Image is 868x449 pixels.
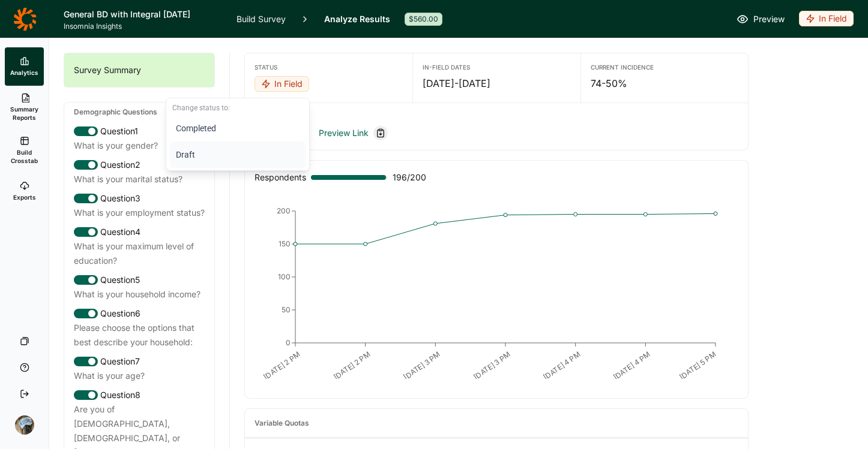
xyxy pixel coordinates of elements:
[5,129,44,172] a: Build Crosstab
[799,11,854,28] button: In Field
[74,287,205,302] div: What is your household income?
[737,12,785,26] a: Preview
[541,349,582,382] text: [DATE] 4 PM
[373,126,388,140] div: Copy link
[5,86,44,129] a: Summary Reports
[170,141,306,168] button: Draft
[255,76,309,92] div: In Field
[74,239,205,268] div: What is your maximum level of education?
[612,349,653,382] text: [DATE] 4 PM
[74,191,205,206] div: Question 3
[262,349,302,381] text: [DATE] 2 PM
[753,12,785,26] span: Preview
[286,338,291,347] tspan: 0
[74,306,205,321] div: Question 6
[74,124,205,138] div: Question 1
[64,22,222,31] span: Insomnia Insights
[74,369,205,383] div: What is your age?
[319,126,369,140] a: Preview Link
[799,11,854,26] div: In Field
[74,388,205,402] div: Question 8
[166,98,310,171] div: In Field
[591,63,738,71] div: Current Incidence
[10,105,39,122] span: Summary Reports
[282,305,291,314] tspan: 50
[405,13,442,26] div: $560.00
[5,47,44,86] a: Analytics
[74,172,205,186] div: What is your marital status?
[74,354,205,369] div: Question 7
[170,115,306,141] button: Completed
[13,193,36,201] span: Exports
[278,272,291,281] tspan: 100
[472,349,512,381] text: [DATE] 3 PM
[74,206,205,220] div: What is your employment status?
[279,239,291,248] tspan: 150
[74,225,205,239] div: Question 4
[5,172,44,210] a: Exports
[15,415,34,435] img: ocn8z7iqvmiiaveqkfqd.png
[64,103,214,122] div: Demographic Questions
[255,418,309,428] div: Variable Quotas
[402,349,442,381] text: [DATE] 3 PM
[393,170,426,185] span: 196 / 200
[74,273,205,287] div: Question 5
[423,76,570,91] div: [DATE] - [DATE]
[277,206,291,215] tspan: 200
[332,349,372,381] text: [DATE] 2 PM
[255,76,309,93] button: In Field
[423,63,570,71] div: In-Field Dates
[255,63,403,71] div: Status
[678,349,718,381] text: [DATE] 5 PM
[170,101,306,115] div: Change status to:
[64,7,222,22] h1: General BD with Integral [DATE]
[255,113,738,121] div: Links
[74,321,205,349] div: Please choose the options that best describe your household:
[591,76,738,91] div: 74-50%
[74,158,205,172] div: Question 2
[255,170,306,185] div: Respondents
[10,148,39,165] span: Build Crosstab
[74,138,205,153] div: What is your gender?
[10,68,38,77] span: Analytics
[64,53,214,87] div: Survey Summary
